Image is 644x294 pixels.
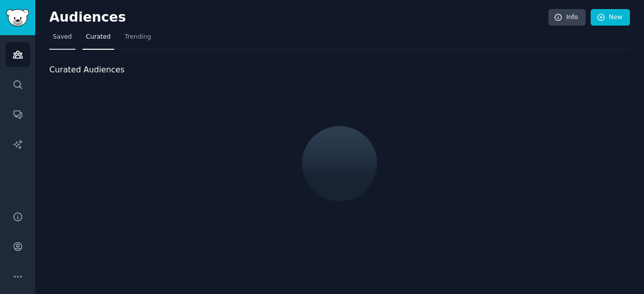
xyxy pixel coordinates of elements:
span: Curated [86,33,111,42]
span: Curated Audiences [49,64,124,76]
a: Trending [121,29,154,50]
a: New [591,9,630,26]
a: Info [548,9,586,26]
span: Saved [53,33,72,42]
img: GummySearch logo [6,9,29,27]
a: Saved [49,29,75,50]
span: Trending [125,33,151,42]
h2: Audiences [49,10,548,26]
a: Curated [83,29,114,50]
